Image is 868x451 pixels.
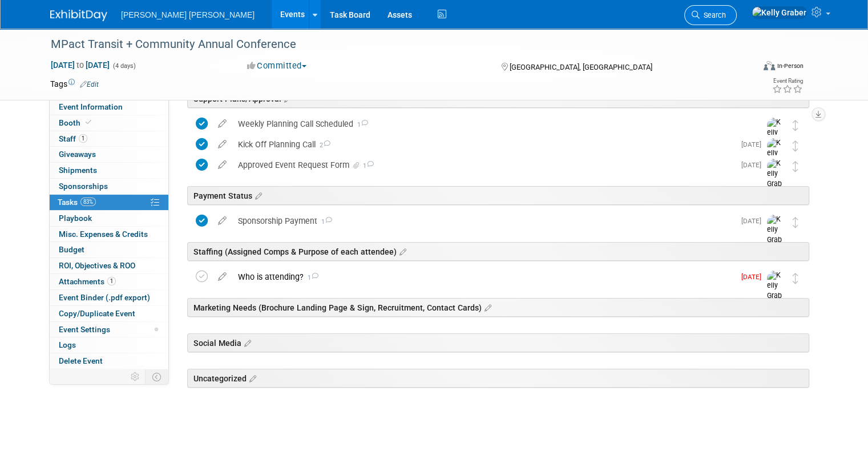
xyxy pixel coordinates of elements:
[59,134,87,143] span: Staff
[58,198,96,207] span: Tasks
[767,271,784,311] img: Kelly Graber
[112,62,136,70] span: (4 days)
[155,328,158,331] span: Modified Layout
[187,333,809,352] div: Social Media
[397,245,406,257] a: Edit sections
[767,159,784,199] img: Kelly Graber
[741,140,767,148] span: [DATE]
[692,59,804,76] div: Event Format
[764,61,775,70] img: Format-Inperson.png
[50,211,168,226] a: Playbook
[50,227,168,242] a: Misc. Expenses & Credits
[80,80,99,88] a: Edit
[793,217,798,228] i: Move task
[50,322,168,337] a: Event Settings
[243,60,311,72] button: Committed
[59,277,116,286] span: Attachments
[50,115,168,131] a: Booth
[59,182,108,191] span: Sponsorships
[767,118,784,158] img: Kelly Graber
[50,179,168,194] a: Sponsorships
[50,78,99,90] td: Tags
[50,195,168,210] a: Tasks83%
[59,309,135,318] span: Copy/Duplicate Event
[59,229,148,239] span: Misc. Expenses & Credits
[772,78,803,84] div: Event Rating
[59,150,96,159] span: Giveaways
[50,274,168,289] a: Attachments1
[86,119,91,126] i: Booth reservation complete
[50,60,110,70] span: [DATE] [DATE]
[212,160,232,170] a: edit
[482,301,491,313] a: Edit sections
[59,340,76,349] span: Logs
[232,155,734,175] div: Approved Event Request Form
[50,337,168,353] a: Logs
[187,242,809,261] div: Staffing (Assigned Comps & Purpose of each attendee)
[107,277,116,285] span: 1
[793,161,798,172] i: Move task
[212,119,232,129] a: edit
[247,372,256,384] a: Edit sections
[212,139,232,150] a: edit
[232,211,734,231] div: Sponsorship Payment
[50,258,168,273] a: ROI, Objectives & ROO
[241,337,251,348] a: Edit sections
[79,134,87,143] span: 1
[741,161,767,169] span: [DATE]
[793,140,798,151] i: Move task
[187,298,809,317] div: Marketing Needs (Brochure Landing Page & Sign, Recruitment, Contact Cards)
[767,138,784,179] img: Kelly Graber
[304,274,318,281] span: 1
[316,142,330,149] span: 2
[59,245,84,254] span: Budget
[59,118,94,127] span: Booth
[59,293,150,302] span: Event Binder (.pdf export)
[353,121,368,128] span: 1
[741,217,767,225] span: [DATE]
[50,99,168,115] a: Event Information
[50,147,168,162] a: Giveaways
[741,273,767,281] span: [DATE]
[187,369,809,388] div: Uncategorized
[59,102,123,111] span: Event Information
[50,131,168,147] a: Staff1
[50,306,168,321] a: Copy/Duplicate Event
[59,356,103,365] span: Delete Event
[317,218,332,226] span: 1
[252,190,262,201] a: Edit sections
[793,273,798,284] i: Move task
[126,369,146,384] td: Personalize Event Tab Strip
[50,10,107,21] img: ExhibitDay
[510,63,652,71] span: [GEOGRAPHIC_DATA], [GEOGRAPHIC_DATA]
[50,242,168,257] a: Budget
[232,114,744,134] div: Weekly Planning Call Scheduled
[777,62,804,70] div: In-Person
[793,120,798,131] i: Move task
[232,267,734,287] div: Who is attending?
[50,353,168,369] a: Delete Event
[80,198,96,206] span: 83%
[146,369,169,384] td: Toggle Event Tabs
[684,5,737,25] a: Search
[187,186,809,205] div: Payment Status
[47,34,740,55] div: MPact Transit + Community Annual Conference
[212,272,232,282] a: edit
[767,215,784,255] img: Kelly Graber
[59,325,110,334] span: Event Settings
[361,162,374,170] span: 1
[232,135,734,154] div: Kick Off Planning Call
[700,11,726,19] span: Search
[121,10,255,19] span: [PERSON_NAME] [PERSON_NAME]
[281,92,291,104] a: Edit sections
[50,290,168,305] a: Event Binder (.pdf export)
[75,61,86,70] span: to
[59,166,97,175] span: Shipments
[50,163,168,178] a: Shipments
[59,261,135,270] span: ROI, Objectives & ROO
[752,6,807,19] img: Kelly Graber
[212,216,232,226] a: edit
[59,214,92,223] span: Playbook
